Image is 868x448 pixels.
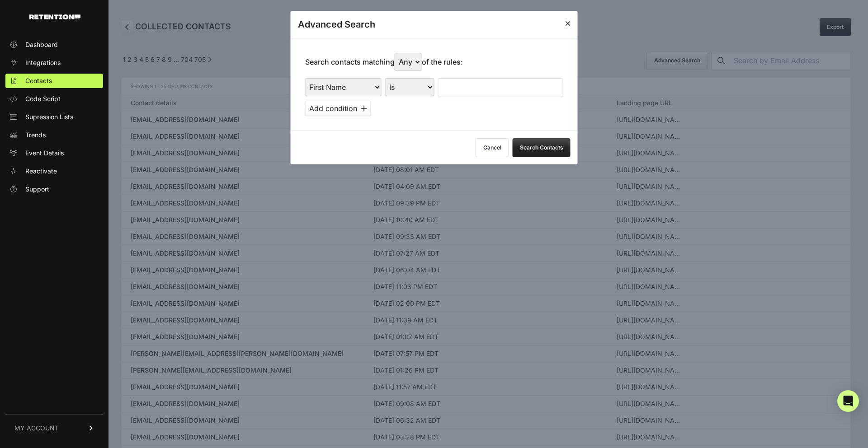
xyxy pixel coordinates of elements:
[5,92,103,106] a: Code Script
[305,101,371,116] button: Add condition
[14,424,59,433] span: MY ACCOUNT
[25,94,61,103] span: Code Script
[25,167,57,176] span: Reactivate
[25,131,46,140] span: Trends
[5,37,103,52] a: Dashboard
[837,390,859,412] div: Open Intercom Messenger
[25,112,73,121] span: Supression Lists
[298,18,375,31] h3: Advanced Search
[5,56,103,70] a: Integrations
[5,74,103,88] a: Contacts
[25,76,52,85] span: Contacts
[5,110,103,124] a: Supression Lists
[5,146,103,160] a: Event Details
[25,58,61,67] span: Integrations
[25,40,58,49] span: Dashboard
[25,149,64,158] span: Event Details
[5,164,103,178] a: Reactivate
[305,53,463,71] p: Search contacts matching of the rules:
[5,414,103,442] a: MY ACCOUNT
[476,138,509,157] button: Cancel
[5,182,103,196] a: Support
[25,185,49,194] span: Support
[29,14,80,19] img: Retention.com
[513,138,571,157] button: Search Contacts
[5,128,103,142] a: Trends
